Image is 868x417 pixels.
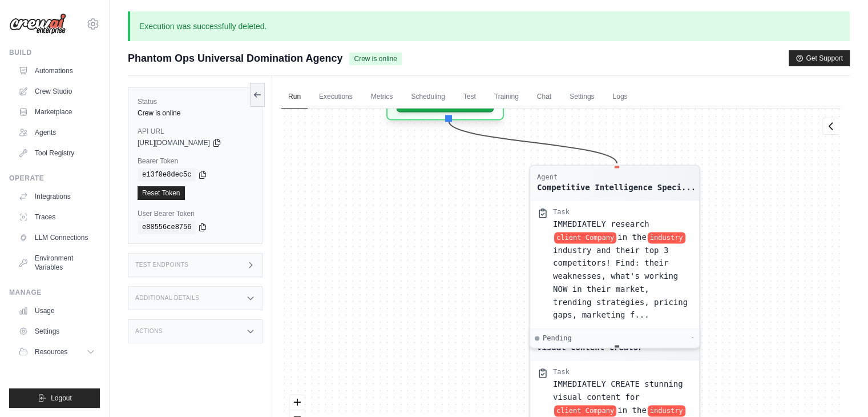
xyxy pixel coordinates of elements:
[9,388,100,408] button: Logout
[789,50,850,66] button: Get Support
[449,122,617,163] g: Edge from inputsNode to 0b84cf23cea544a6995a70aeea20cd25
[404,85,451,109] a: Scheduling
[386,50,504,120] div: Run Automation
[617,232,647,242] span: in the
[14,322,100,340] a: Settings
[138,186,185,200] a: Reset Token
[138,138,210,147] span: [URL][DOMAIN_NAME]
[14,228,100,247] a: LLM Connections
[364,85,400,109] a: Metrics
[135,262,189,268] h3: Test Endpoints
[537,182,696,193] div: Competitive Intelligence Specialist
[138,168,196,182] code: e13f0e8dec5c
[9,48,100,57] div: Build
[138,220,196,234] code: e88556ce8756
[14,208,100,226] a: Traces
[617,406,647,415] span: in the
[35,347,67,356] span: Resources
[349,53,401,65] span: Crew is online
[554,405,616,416] span: client Company
[529,165,700,348] div: AgentCompetitive Intelligence Speci...TaskIMMEDIATELY researchclient Companyin theindustryindustr...
[138,127,253,136] label: API URL
[563,85,601,109] a: Settings
[14,302,100,320] a: Usage
[487,85,526,109] a: Training
[128,11,850,41] p: Execution was successfully deleted.
[553,367,570,376] div: Task
[14,343,100,361] button: Resources
[554,232,616,243] span: client Company
[138,97,253,106] label: Status
[312,85,360,109] a: Executions
[553,207,570,216] div: Task
[537,342,643,353] div: Visual Content Creator
[9,13,66,35] img: Logo
[14,123,100,142] a: Agents
[290,395,305,410] button: zoom in
[553,218,692,322] div: IMMEDIATELY research {client Company} in the {industry} industry and their top 3 competitors! Fin...
[648,232,685,243] span: industry
[138,157,253,166] label: Bearer Token
[457,85,483,109] a: Test
[14,103,100,121] a: Marketplace
[9,174,100,183] div: Operate
[14,82,100,101] a: Crew Studio
[138,109,253,118] div: Crew is online
[138,209,253,218] label: User Bearer Token
[14,249,100,276] a: Environment Variables
[9,288,100,297] div: Manage
[537,173,696,182] div: Agent
[543,334,572,343] span: Pending
[397,88,494,112] button: Run Automation
[553,219,649,228] span: IMMEDIATELY research
[51,394,72,403] span: Logout
[14,144,100,162] a: Tool Registry
[605,85,634,109] a: Logs
[135,295,199,302] h3: Additional Details
[553,246,688,320] span: industry and their top 3 competitors! Find: their weaknesses, what's working NOW in their market,...
[648,405,685,416] span: industry
[135,328,163,335] h3: Actions
[14,62,100,80] a: Automations
[281,85,308,109] a: Run
[128,50,342,66] span: Phantom Ops Universal Domination Agency
[553,379,683,402] span: IMMEDIATELY CREATE stunning visual content for
[14,187,100,206] a: Integrations
[530,85,558,109] a: Chat
[691,334,695,343] div: -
